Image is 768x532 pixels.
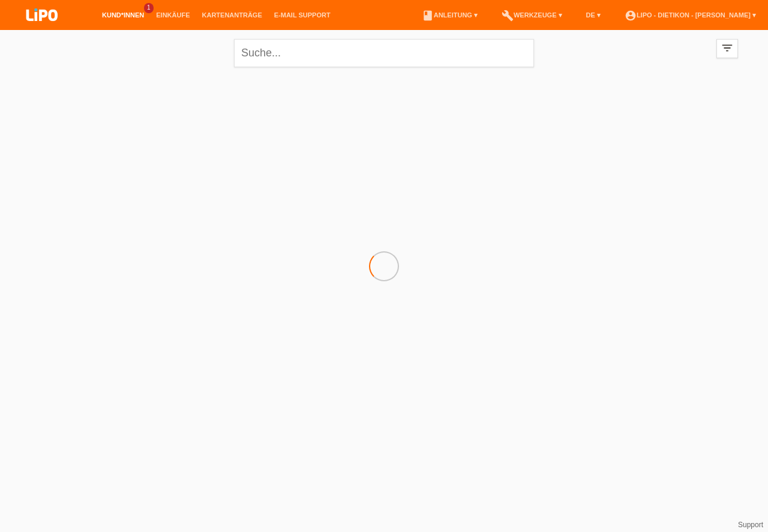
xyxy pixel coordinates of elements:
[619,11,762,19] a: account_circleLIPO - Dietikon - [PERSON_NAME] ▾
[422,10,434,22] i: book
[416,11,484,19] a: bookAnleitung ▾
[150,11,196,19] a: Einkäufe
[502,10,514,22] i: build
[721,41,734,55] i: filter_list
[144,3,154,13] span: 1
[580,11,607,19] a: DE ▾
[496,11,568,19] a: buildWerkzeuge ▾
[234,39,534,67] input: Suche...
[96,11,150,19] a: Kund*innen
[268,11,337,19] a: E-Mail Support
[625,10,637,22] i: account_circle
[738,521,763,529] a: Support
[12,25,72,34] a: LIPO pay
[196,11,268,19] a: Kartenanträge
